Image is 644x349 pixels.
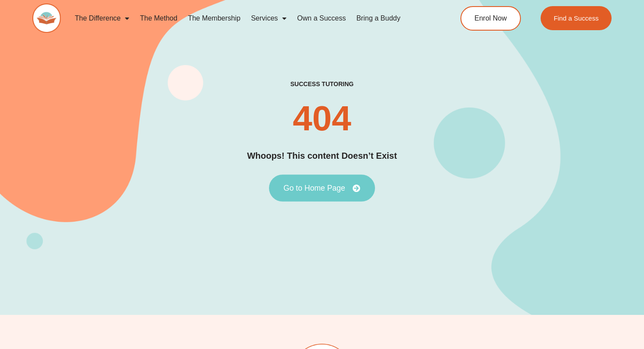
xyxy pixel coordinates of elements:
[247,149,397,163] h2: Whoops! This content Doesn’t Exist
[283,184,345,192] span: Go to Home Page
[183,8,246,28] a: The Membership
[70,8,135,28] a: The Difference
[293,101,351,136] h2: 404
[269,174,375,202] a: Go to Home Page
[541,6,612,30] a: Find a Success
[134,8,182,28] a: The Method
[460,6,521,31] a: Enrol Now
[554,15,599,21] span: Find a Success
[292,8,351,28] a: Own a Success
[246,8,292,28] a: Services
[290,80,354,88] h2: success tutoring
[474,15,507,22] span: Enrol Now
[351,8,406,28] a: Bring a Buddy
[70,8,428,28] nav: Menu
